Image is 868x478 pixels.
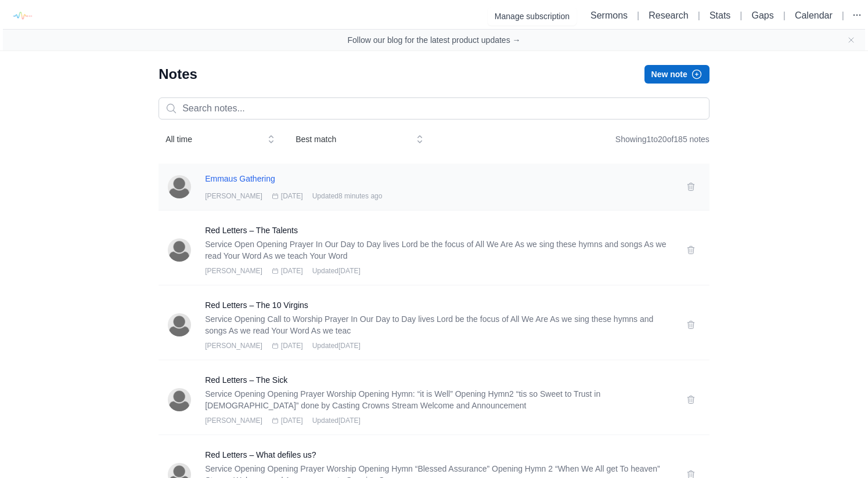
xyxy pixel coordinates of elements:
span: [DATE] [281,341,303,350]
span: Updated [DATE] [312,416,361,425]
button: All time [159,129,282,150]
span: Best match [296,133,407,145]
input: Search notes... [159,97,709,119]
li: | [837,9,849,23]
span: [PERSON_NAME] [205,191,262,201]
li: | [735,9,747,23]
span: [DATE] [281,266,303,276]
a: Red Letters – The 10 Virgins [205,299,672,311]
span: Updated [DATE] [312,266,361,276]
span: [PERSON_NAME] [205,416,262,425]
button: Manage subscription [488,7,577,26]
a: Research [649,10,688,20]
button: Close banner [847,35,856,45]
a: Gaps [752,10,774,20]
li: | [632,9,644,23]
img: Jack Mason [168,313,191,336]
p: Service Opening Opening Prayer Worship Opening Hymn: “it is Well” Opening Hymn2 “tis so Sweet to ... [205,388,672,411]
a: Calendar [795,10,833,20]
li: | [779,9,790,23]
button: New note [644,65,709,84]
span: All time [165,133,258,145]
span: [PERSON_NAME] [205,266,262,276]
div: Showing 1 to 20 of 185 notes [615,129,709,150]
img: logo [9,3,35,29]
a: Red Letters – What defiles us? [205,449,672,461]
p: Service Opening Call to Worship Prayer In Our Day to Day lives Lord be the focus of All We Are As... [205,313,672,336]
button: Best match [289,129,430,150]
span: Updated [DATE] [312,341,361,350]
a: Red Letters – The Talents [205,224,672,236]
li: | [693,9,705,23]
img: Jack Mason [168,388,191,411]
img: Jack Mason [168,238,191,262]
a: Red Letters – The Sick [205,374,672,386]
a: Sermons [590,10,628,20]
a: Emmaus Gathering [205,173,672,184]
span: [DATE] [281,191,303,201]
p: Service Open Opening Prayer In Our Day to Day lives Lord be the focus of All We Are As we sing th... [205,238,672,262]
span: Updated 8 minutes ago [312,191,383,201]
a: Follow our blog for the latest product updates → [347,34,520,46]
img: Jack Mason [168,175,191,198]
a: Stats [709,10,730,20]
h1: Notes [159,65,197,84]
span: [DATE] [281,416,303,425]
span: [PERSON_NAME] [205,341,262,350]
